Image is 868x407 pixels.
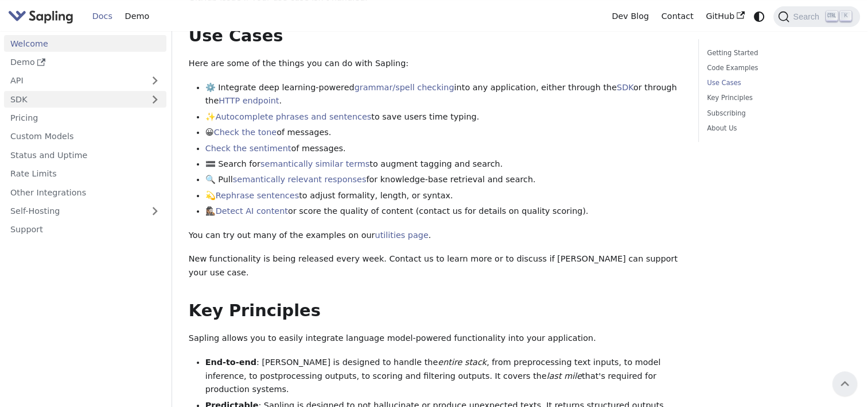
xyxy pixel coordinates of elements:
em: entire stack [438,358,486,367]
a: Custom Models [4,128,166,145]
a: Getting Started [707,48,847,59]
a: Key Principles [707,93,847,103]
p: Here are some of the things you can do with Sapling: [189,57,682,71]
a: utilities page [375,231,428,240]
a: Support [4,221,166,238]
h2: Key Principles [189,301,682,321]
p: Sapling allows you to easily integrate language model-powered functionality into your application. [189,332,682,345]
a: Pricing [4,110,166,126]
h2: Use Cases [189,26,682,47]
button: Expand sidebar category 'API' [143,72,166,89]
a: Use Cases [707,78,847,89]
li: ✨ to save users time typing. [205,110,682,124]
a: Dev Blog [605,7,655,25]
a: Demo [119,7,155,25]
li: 🔍 Pull for knowledge-base retrieval and search. [205,173,682,187]
a: Detect AI content [216,206,288,216]
a: Demo [4,54,166,71]
span: Search [789,12,826,21]
a: API [4,72,143,89]
a: About Us [707,123,847,134]
p: You can try out many of the examples on our . [189,229,682,243]
a: GitHub [699,7,750,25]
li: 🕵🏽‍♀️ or score the quality of content (contact us for details on quality scoring). [205,205,682,218]
button: Switch between dark and light mode (currently system mode) [751,8,768,25]
a: SDK [4,91,143,107]
a: Welcome [4,35,166,52]
li: 😀 of messages. [205,126,682,140]
button: Expand sidebar category 'SDK' [143,91,166,107]
a: Subscribing [707,108,847,119]
a: grammar/spell checking [355,83,454,92]
a: Autocomplete phrases and sentences [216,112,372,121]
a: semantically relevant responses [233,175,367,184]
img: Sapling.ai [8,8,73,25]
kbd: K [840,11,851,21]
button: Scroll back to top [832,371,857,396]
li: of messages. [205,142,682,156]
a: Status and Uptime [4,147,166,163]
li: ⚙️ Integrate deep learning-powered into any application, either through the or through the . [205,81,682,109]
a: Check the tone [214,128,277,137]
a: HTTP endpoint [219,96,279,105]
a: Contact [655,7,700,25]
a: Self-Hosting [4,203,166,220]
a: Check the sentiment [205,144,291,153]
a: Other Integrations [4,184,166,201]
a: Rate Limits [4,166,166,182]
button: Search (Ctrl+K) [773,6,859,27]
strong: End-to-end [205,358,256,367]
a: Docs [86,7,119,25]
a: SDK [617,83,633,92]
a: Sapling.ai [8,8,77,25]
li: 💫 to adjust formality, length, or syntax. [205,189,682,203]
a: Rephrase sentences [216,191,299,200]
em: last mile [547,371,582,381]
a: semantically similar terms [260,159,369,168]
li: : [PERSON_NAME] is designed to handle the , from preprocessing text inputs, to model inference, t... [205,356,682,397]
p: New functionality is being released every week. Contact us to learn more or to discuss if [PERSON... [189,252,682,280]
a: Code Examples [707,63,847,74]
li: 🟰 Search for to augment tagging and search. [205,158,682,171]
